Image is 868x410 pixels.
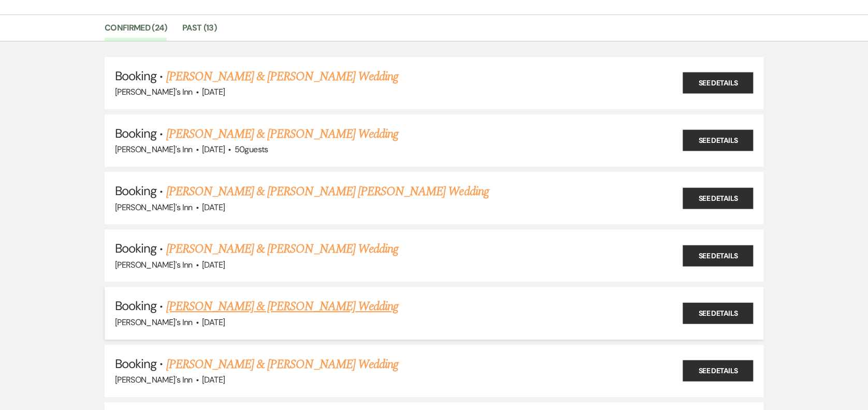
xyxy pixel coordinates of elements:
[115,374,193,385] span: [PERSON_NAME]'s Inn
[683,302,753,324] a: See Details
[683,360,753,382] a: See Details
[115,183,156,199] span: Booking
[166,355,398,374] a: [PERSON_NAME] & [PERSON_NAME] Wedding
[202,202,225,213] span: [DATE]
[115,317,193,328] span: [PERSON_NAME]'s Inn
[683,130,753,151] a: See Details
[166,182,488,201] a: [PERSON_NAME] & [PERSON_NAME] [PERSON_NAME] Wedding
[115,68,156,84] span: Booking
[115,144,193,155] span: [PERSON_NAME]'s Inn
[202,144,225,155] span: [DATE]
[202,317,225,328] span: [DATE]
[115,298,156,314] span: Booking
[683,245,753,266] a: See Details
[115,86,193,97] span: [PERSON_NAME]'s Inn
[235,144,268,155] span: 50 guests
[166,67,398,86] a: [PERSON_NAME] & [PERSON_NAME] Wedding
[105,21,167,41] a: Confirmed (24)
[115,202,193,213] span: [PERSON_NAME]'s Inn
[166,240,398,258] a: [PERSON_NAME] & [PERSON_NAME] Wedding
[683,187,753,209] a: See Details
[202,86,225,97] span: [DATE]
[115,259,193,270] span: [PERSON_NAME]'s Inn
[202,374,225,385] span: [DATE]
[115,356,156,372] span: Booking
[166,297,398,316] a: [PERSON_NAME] & [PERSON_NAME] Wedding
[182,21,216,41] a: Past (13)
[202,259,225,270] span: [DATE]
[166,125,398,143] a: [PERSON_NAME] & [PERSON_NAME] Wedding
[115,240,156,256] span: Booking
[683,72,753,94] a: See Details
[115,125,156,141] span: Booking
